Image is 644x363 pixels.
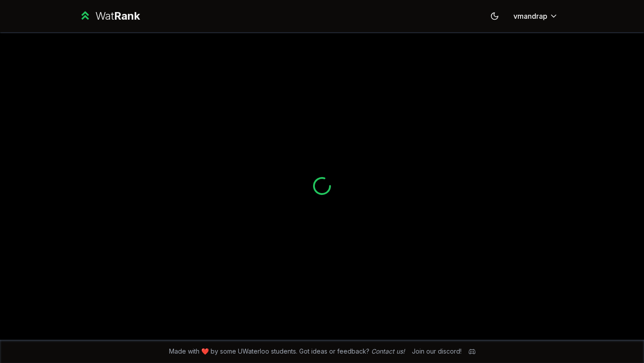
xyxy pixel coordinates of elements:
[513,11,547,21] span: vmandrap
[506,8,565,24] button: vmandrap
[95,9,140,23] div: Wat
[169,347,405,356] span: Made with ❤️ by some UWaterloo students. Got ideas or feedback?
[114,9,140,22] span: Rank
[79,9,140,23] a: WatRank
[371,347,405,355] a: Contact us!
[412,347,462,356] div: Join our discord!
